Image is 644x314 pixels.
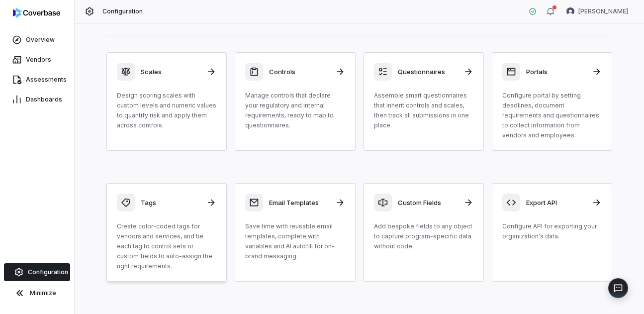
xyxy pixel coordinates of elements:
a: Email TemplatesSave time with reusable email templates, complete with variables and AI autofill f... [235,183,355,282]
p: Configure portal by setting deadlines, document requirements and questionnaires to collect inform... [502,91,602,140]
p: Assemble smart questionnaires that inherit controls and scales, then track all submissions in one... [374,91,473,130]
p: Create color-coded tags for vendors and services, and tie each tag to control sets or custom fiel... [117,221,216,271]
span: [PERSON_NAME] [578,7,628,15]
button: Emily Spong avatar[PERSON_NAME] [560,4,634,19]
p: Manage controls that declare your regulatory and internal requirements, ready to map to questionn... [245,91,345,130]
img: Coverbase logo [13,8,60,18]
h3: Tags [141,198,200,207]
a: Overview [2,31,72,49]
span: Configuration [28,268,68,276]
h3: Questionnaires [398,67,458,76]
h3: Export API [526,198,586,207]
a: ControlsManage controls that declare your regulatory and internal requirements, ready to map to q... [235,52,355,151]
a: ScalesDesign scoring scales with custom levels and numeric values to quantify risk and apply them... [106,52,227,151]
p: Save time with reusable email templates, complete with variables and AI autofill for on-brand mes... [245,221,345,261]
span: Configuration [102,7,143,15]
a: TagsCreate color-coded tags for vendors and services, and tie each tag to control sets or custom ... [106,183,227,282]
a: Assessments [2,71,72,89]
a: Vendors [2,51,72,69]
h3: Scales [141,67,200,76]
span: Vendors [26,56,51,64]
a: Dashboards [2,91,72,108]
button: Minimize [4,283,70,303]
span: Dashboards [26,96,62,104]
span: Overview [26,36,55,44]
p: Configure API for exporting your organization's data. [502,221,602,241]
span: Minimize [30,289,56,297]
h3: Custom Fields [398,198,458,207]
h3: Controls [269,67,329,76]
a: QuestionnairesAssemble smart questionnaires that inherit controls and scales, then track all subm... [364,52,484,151]
h3: Portals [526,67,586,76]
a: PortalsConfigure portal by setting deadlines, document requirements and questionnaires to collect... [492,52,612,151]
p: Design scoring scales with custom levels and numeric values to quantify risk and apply them acros... [117,91,216,130]
a: Configuration [4,263,70,281]
a: Custom FieldsAdd bespoke fields to any object to capture program-specific data without code. [364,183,484,282]
span: Assessments [26,76,67,84]
h3: Email Templates [269,198,329,207]
p: Add bespoke fields to any object to capture program-specific data without code. [374,221,473,251]
img: Emily Spong avatar [566,7,574,15]
a: Export APIConfigure API for exporting your organization's data. [492,183,612,282]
